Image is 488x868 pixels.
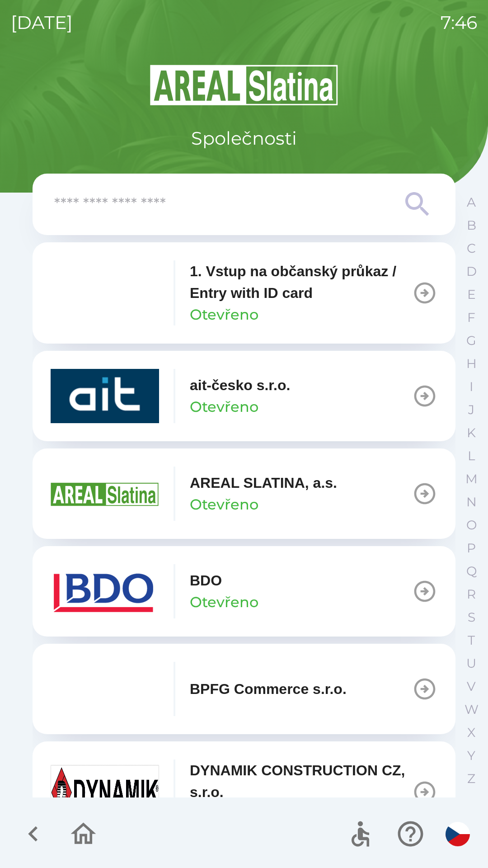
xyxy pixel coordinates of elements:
[460,721,483,744] button: X
[467,725,475,741] p: X
[466,494,477,510] p: N
[469,379,473,395] p: I
[191,125,297,152] p: Společnosti
[467,287,476,302] p: E
[468,402,474,418] p: J
[460,237,483,260] button: C
[460,375,483,398] button: I
[460,606,483,629] button: S
[466,517,477,533] p: O
[460,537,483,560] button: P
[460,675,483,698] button: V
[465,471,478,487] p: M
[51,467,159,521] img: aad3f322-fb90-43a2-be23-5ead3ef36ce5.png
[190,678,347,700] p: BPFG Commerce s.r.o.
[467,748,475,764] p: Y
[460,283,483,306] button: E
[466,356,477,372] p: H
[467,771,475,787] p: Z
[190,494,258,515] p: Otevřeno
[460,698,483,721] button: W
[467,586,476,602] p: R
[33,546,455,637] button: BDOOtevřeno
[460,191,483,214] button: A
[468,632,475,648] p: T
[51,662,159,716] img: f3b1b367-54a7-43c8-9d7e-84e812667233.png
[467,194,476,210] p: A
[460,652,483,675] button: U
[460,398,483,421] button: J
[190,260,412,304] p: 1. Vstup na občanský průkaz / Entry with ID card
[51,266,159,320] img: 93ea42ec-2d1b-4d6e-8f8a-bdbb4610bcc3.png
[467,310,475,325] p: F
[190,396,258,418] p: Otevřeno
[460,629,483,652] button: T
[466,656,476,671] p: U
[465,702,479,717] p: W
[11,9,73,36] p: [DATE]
[468,448,475,464] p: L
[467,679,476,694] p: V
[190,759,412,803] p: DYNAMIK CONSTRUCTION CZ, s.r.o.
[51,564,159,618] img: ae7449ef-04f1-48ed-85b5-e61960c78b50.png
[466,563,477,579] p: Q
[33,242,455,344] button: 1. Vstup na občanský průkaz / Entry with ID cardOtevřeno
[441,9,477,36] p: 7:46
[460,491,483,514] button: N
[460,514,483,537] button: O
[190,591,258,613] p: Otevřeno
[460,560,483,583] button: Q
[460,421,483,444] button: K
[33,448,455,539] button: AREAL SLATINA, a.s.Otevřeno
[466,333,476,349] p: G
[460,767,483,790] button: Z
[467,217,476,233] p: B
[446,822,470,846] img: cs flag
[460,583,483,606] button: R
[460,444,483,467] button: L
[190,570,222,591] p: BDO
[466,264,477,279] p: D
[190,374,290,396] p: ait-česko s.r.o.
[467,425,476,441] p: K
[51,369,159,423] img: 40b5cfbb-27b1-4737-80dc-99d800fbabba.png
[468,609,475,625] p: S
[460,214,483,237] button: B
[467,540,476,556] p: P
[33,63,455,107] img: Logo
[460,260,483,283] button: D
[460,329,483,352] button: G
[460,467,483,491] button: M
[460,352,483,375] button: H
[33,644,455,734] button: BPFG Commerce s.r.o.
[460,744,483,767] button: Y
[190,304,258,325] p: Otevřeno
[51,765,159,819] img: 9aa1c191-0426-4a03-845b-4981a011e109.jpeg
[467,241,476,256] p: C
[33,741,455,843] button: DYNAMIK CONSTRUCTION CZ, s.r.o.Otevřeno
[460,306,483,329] button: F
[33,351,455,441] button: ait-česko s.r.o.Otevřeno
[190,472,337,494] p: AREAL SLATINA, a.s.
